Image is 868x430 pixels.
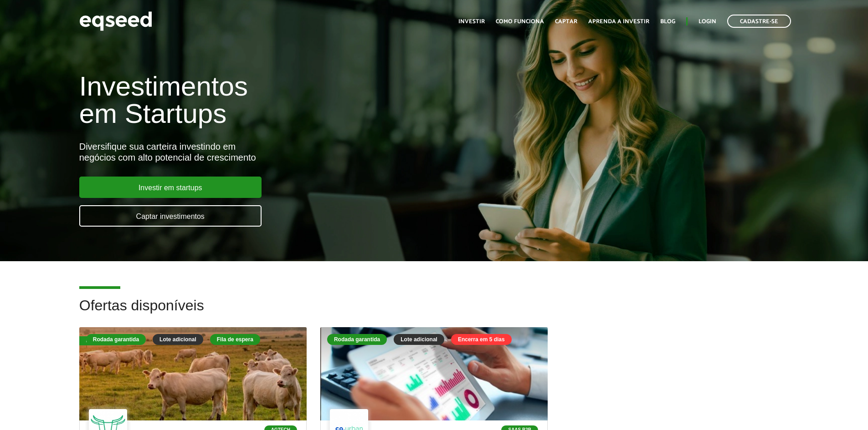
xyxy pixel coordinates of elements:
[79,205,262,227] a: Captar investimentos
[79,177,262,198] a: Investir em startups
[458,19,485,25] a: Investir
[660,19,675,25] a: Blog
[79,298,789,327] h2: Ofertas disponíveis
[210,334,260,345] div: Fila de espera
[79,73,500,127] h1: Investimentos em Startups
[86,334,146,345] div: Rodada garantida
[327,334,387,345] div: Rodada garantida
[394,334,444,345] div: Lote adicional
[451,334,512,345] div: Encerra em 5 dias
[588,19,649,25] a: Aprenda a investir
[555,19,577,25] a: Captar
[79,141,500,163] div: Diversifique sua carteira investindo em negócios com alto potencial de crescimento
[79,9,152,33] img: EqSeed
[699,19,716,25] a: Login
[153,334,203,345] div: Lote adicional
[79,336,130,345] div: Fila de espera
[727,15,791,28] a: Cadastre-se
[496,19,544,25] a: Como funciona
